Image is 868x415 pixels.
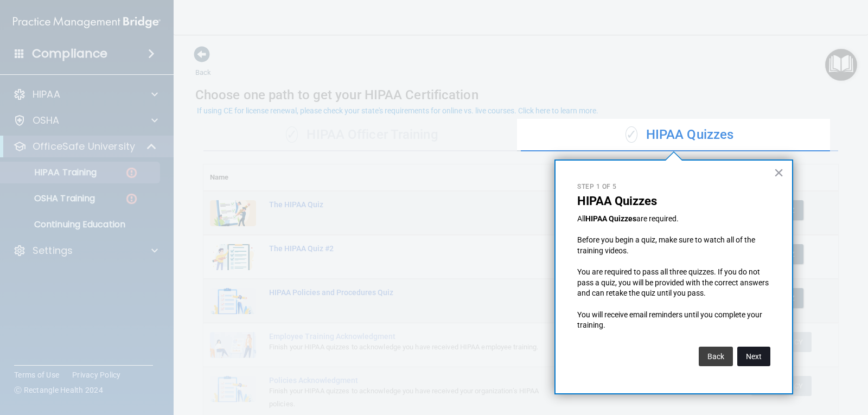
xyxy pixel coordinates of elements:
div: HIPAA Quizzes [521,119,838,151]
span: are required. [636,214,679,223]
p: HIPAA Quizzes [577,194,770,208]
button: Back [699,347,733,366]
p: You are required to pass all three quizzes. If you do not pass a quiz, you will be provided with ... [577,267,770,299]
p: Step 1 of 5 [577,182,770,191]
iframe: Drift Widget Chat Controller [814,340,855,381]
button: Next [737,347,770,366]
p: Before you begin a quiz, make sure to watch all of the training videos. [577,235,770,256]
p: You will receive email reminders until you complete your training. [577,310,770,331]
button: Close [774,164,784,181]
span: ✓ [626,126,637,143]
strong: HIPAA Quizzes [585,214,636,223]
span: All [577,214,585,223]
